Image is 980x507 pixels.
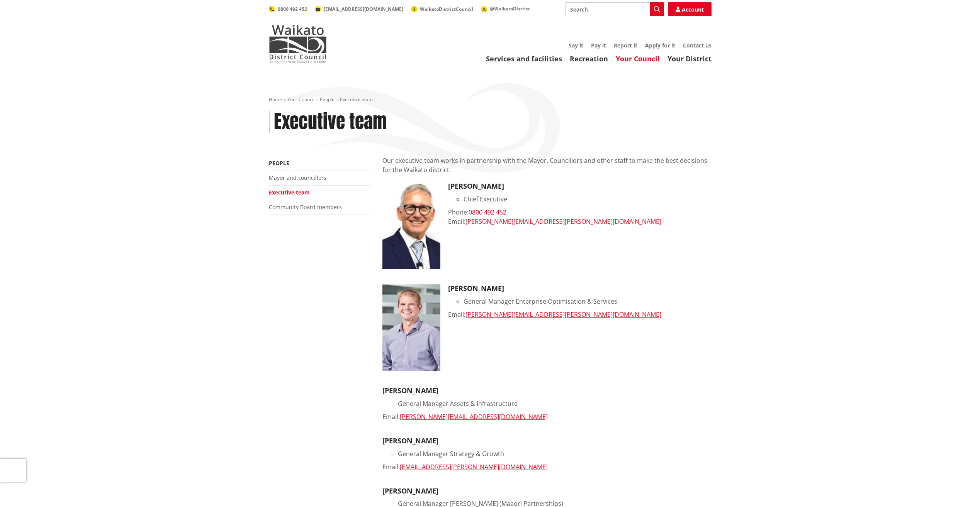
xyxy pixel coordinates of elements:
[591,42,606,49] a: Pay it
[269,25,327,63] img: Waikato District Council - Te Kaunihera aa Takiwaa o Waikato
[411,6,473,12] a: WaikatoDistrictCouncil
[278,6,307,12] span: 0800 492 452
[465,217,661,226] a: [PERSON_NAME][EMAIL_ADDRESS][PERSON_NAME][DOMAIN_NAME]
[614,42,637,49] a: Report it
[944,475,972,502] iframe: Messenger Launcher
[448,208,712,217] div: Phone:
[565,2,664,16] input: Search input
[269,203,342,211] a: Community Board members
[464,297,712,306] li: General Manager Enterprise Optimisation & Services
[269,6,307,12] a: 0800 492 452
[382,437,712,445] h3: [PERSON_NAME]
[382,284,440,371] img: Roger-MacCulloch-(2)
[668,2,712,16] a: Account
[569,42,583,49] a: Say it
[400,412,548,421] a: [PERSON_NAME][EMAIL_ADDRESS][DOMAIN_NAME]
[481,5,530,12] a: @WaikatoDistrict
[320,96,335,103] a: People
[269,174,326,181] a: Mayor and councillors
[398,399,712,408] li: General Manager Assets & Infrastructure
[382,387,712,395] h3: [PERSON_NAME]
[269,96,712,103] nav: breadcrumb
[287,96,314,103] a: Your Council
[490,5,530,12] span: @WaikatoDistrict
[400,463,548,471] a: [EMAIL_ADDRESS][PERSON_NAME][DOMAIN_NAME]
[324,6,403,12] span: [EMAIL_ADDRESS][DOMAIN_NAME]
[382,412,712,421] div: Email:
[269,189,310,196] a: Executive team
[683,42,712,49] a: Contact us
[464,194,712,204] li: Chief Executive
[616,54,660,63] a: Your Council
[486,54,562,63] a: Services and facilities
[448,217,712,226] div: Email:
[448,284,712,293] h3: [PERSON_NAME]
[448,310,712,319] div: Email:
[645,42,675,49] a: Apply for it
[269,96,282,103] a: Home
[274,111,387,133] h1: Executive team
[382,182,440,269] img: CE Craig Hobbs
[382,462,712,472] div: Email:
[570,54,608,63] a: Recreation
[315,6,403,12] a: [EMAIL_ADDRESS][DOMAIN_NAME]
[667,54,712,63] a: Your District
[469,208,506,216] a: 0800 492 452
[448,182,712,191] h3: [PERSON_NAME]
[382,156,712,174] p: Our executive team works in partnership with the Mayor, Councillors and other staff to make the b...
[398,449,712,458] li: General Manager Strategy & Growth
[382,487,712,495] h3: [PERSON_NAME]
[340,96,373,103] span: Executive team
[420,6,473,12] span: WaikatoDistrictCouncil
[465,310,661,319] a: [PERSON_NAME][EMAIL_ADDRESS][PERSON_NAME][DOMAIN_NAME]
[269,159,289,167] a: People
